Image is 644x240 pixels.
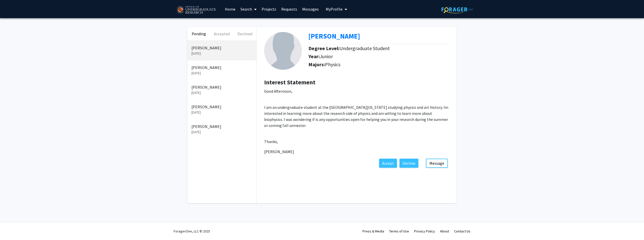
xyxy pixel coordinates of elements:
[363,229,384,233] a: Press & Media
[191,45,252,51] p: [PERSON_NAME]
[264,104,449,128] p: I am an undergraduate student at the [GEOGRAPHIC_DATA][US_STATE] studying physics and art history...
[191,71,252,76] p: [DATE]
[339,45,390,51] span: Undergraduate Student
[389,229,409,233] a: Terms of Use
[454,229,470,233] a: Contact Us
[426,159,448,168] button: Message
[4,217,21,236] iframe: Chat
[191,104,252,110] p: [PERSON_NAME]
[440,229,449,233] a: About
[174,222,210,240] div: ForagerOne, LLC © 2025
[399,159,418,168] button: Decline
[187,27,210,41] button: Pending
[259,0,279,18] a: Projects
[264,149,294,154] span: [PERSON_NAME]
[191,64,252,71] p: [PERSON_NAME]
[222,0,238,18] a: Home
[191,129,252,135] p: [DATE]
[300,0,321,18] a: Messages
[308,45,339,51] b: Degree Level:
[325,61,340,67] span: Physics
[233,27,256,41] button: Declined
[326,7,343,12] span: My Profile
[320,53,333,59] span: Junior
[308,53,320,59] b: Year:
[379,159,397,168] button: Accept
[264,88,449,94] p: Good Afternoon,
[210,27,233,41] button: Accepted
[264,139,449,145] p: Thanks,
[191,90,252,95] p: [DATE]
[191,84,252,90] p: [PERSON_NAME]
[308,31,360,41] a: Opens in a new tab
[191,51,252,56] p: [DATE]
[175,4,217,16] img: University of Maryland Logo
[191,123,252,129] p: [PERSON_NAME]
[264,78,315,86] b: Interest Statement
[441,6,473,13] img: ForagerOne Logo
[279,0,300,18] a: Requests
[191,110,252,115] p: [DATE]
[308,61,325,67] b: Majors:
[414,229,435,233] a: Privacy Policy
[264,32,302,70] img: Profile Picture
[308,31,360,41] b: [PERSON_NAME]
[238,0,259,18] a: Search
